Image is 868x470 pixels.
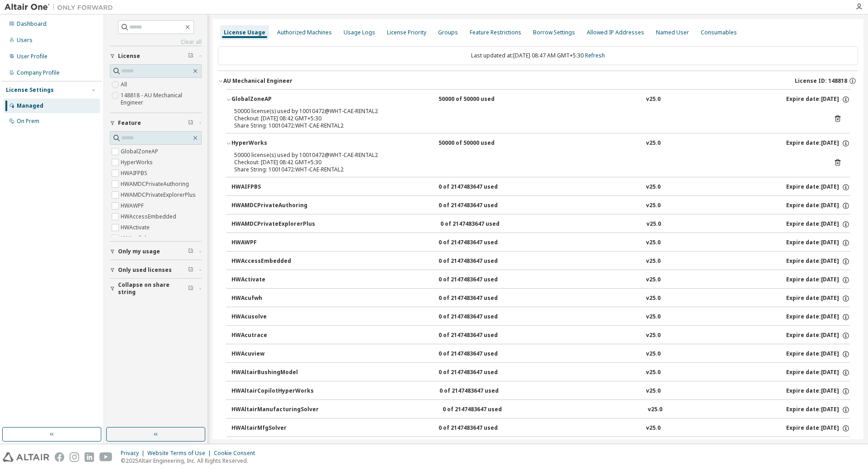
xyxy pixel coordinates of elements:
[231,424,313,432] div: HWAltairMfgSolver
[231,363,850,383] button: HWAltairBushingModel0 of 2147483647 usedv25.0Expire date:[DATE]
[231,332,313,340] div: HWAcutrace
[646,313,660,321] div: v25.0
[231,276,313,284] div: HWActivate
[231,406,319,414] div: HWAltairManufacturingSolver
[231,139,313,147] div: HyperWorks
[6,86,54,94] div: License Settings
[231,202,313,210] div: HWAMDCPrivateAuthoring
[795,77,847,85] span: License ID: 148818
[439,332,520,340] div: 0 of 2147483647 used
[470,29,521,36] div: Feature Restrictions
[121,157,155,168] label: HyperWorks
[231,294,313,303] div: HWAcufwh
[786,313,850,321] div: Expire date: [DATE]
[648,406,662,414] div: v25.0
[646,95,660,104] div: v25.0
[121,168,149,179] label: HWAIFPBS
[17,53,47,60] div: User Profile
[646,239,660,247] div: v25.0
[646,369,660,377] div: v25.0
[231,183,313,191] div: HWAIFPBS
[17,102,43,109] div: Managed
[231,270,850,290] button: HWActivate0 of 2147483647 usedv25.0Expire date:[DATE]
[786,95,850,104] div: Expire date: [DATE]
[786,276,850,284] div: Expire date: [DATE]
[646,139,660,147] div: v25.0
[110,279,202,299] button: Collapse on share string
[188,266,193,274] span: Clear filter
[344,29,375,36] div: Usage Logs
[701,29,737,36] div: Consumables
[110,38,202,46] a: Clear all
[234,159,820,166] div: Checkout: [DATE] 08:42 GMT+5:30
[121,179,191,190] label: HWAMDCPrivateAuthoring
[439,139,520,147] div: 50000 of 50000 used
[786,406,850,414] div: Expire date: [DATE]
[70,452,79,462] img: instagram.svg
[110,46,202,66] button: License
[786,369,850,377] div: Expire date: [DATE]
[3,452,49,462] img: altair_logo.svg
[443,406,524,414] div: 0 of 2147483647 used
[786,239,850,247] div: Expire date: [DATE]
[234,115,820,122] div: Checkout: [DATE] 08:42 GMT+5:30
[231,307,850,327] button: HWAcusolve0 of 2147483647 usedv25.0Expire date:[DATE]
[121,457,260,465] p: © 2025 Altair Engineering, Inc. All Rights Reserved.
[188,285,193,292] span: Clear filter
[121,190,198,200] label: HWAMDCPrivateExplorerPlus
[121,222,151,233] label: HWActivate
[234,166,820,173] div: Share String: 10010472:WHT-CAE-RENTAL2
[439,183,520,191] div: 0 of 2147483647 used
[224,29,265,36] div: License Usage
[439,313,520,321] div: 0 of 2147483647 used
[439,202,520,210] div: 0 of 2147483647 used
[786,332,850,340] div: Expire date: [DATE]
[231,387,314,395] div: HWAltairCopilotHyperWorks
[646,424,660,432] div: v25.0
[786,424,850,432] div: Expire date: [DATE]
[17,118,39,125] div: On Prem
[218,46,858,65] div: Last updated at: [DATE] 08:47 AM GMT+5:30
[17,20,47,28] div: Dashboard
[231,326,850,346] button: HWAcutrace0 of 2147483647 usedv25.0Expire date:[DATE]
[439,424,520,432] div: 0 of 2147483647 used
[121,79,129,90] label: All
[533,29,575,36] div: Borrow Settings
[231,257,313,266] div: HWAccessEmbedded
[231,289,850,309] button: HWAcufwh0 of 2147483647 usedv25.0Expire date:[DATE]
[188,248,193,255] span: Clear filter
[656,29,689,36] div: Named User
[231,220,315,228] div: HWAMDCPrivateExplorerPlus
[646,276,660,284] div: v25.0
[188,52,193,60] span: Clear filter
[277,29,332,36] div: Authorized Machines
[17,69,60,76] div: Company Profile
[118,119,141,127] span: Feature
[438,29,458,36] div: Groups
[587,29,644,36] div: Allowed IP Addresses
[231,177,850,197] button: HWAIFPBS0 of 2147483647 usedv25.0Expire date:[DATE]
[786,220,850,228] div: Expire date: [DATE]
[786,257,850,266] div: Expire date: [DATE]
[110,242,202,261] button: Only my usage
[646,294,660,303] div: v25.0
[188,119,193,127] span: Clear filter
[439,239,520,247] div: 0 of 2147483647 used
[231,252,850,271] button: HWAccessEmbedded0 of 2147483647 usedv25.0Expire date:[DATE]
[234,122,820,129] div: Share String: 10010472:WHT-CAE-RENTAL2
[5,3,118,12] img: Altair One
[234,152,820,159] div: 50000 license(s) used by 10010472@WHT-CAE-RENTAL2
[646,332,660,340] div: v25.0
[226,90,850,109] button: GlobalZoneAP50000 of 50000 usedv25.0Expire date:[DATE]
[439,294,520,303] div: 0 of 2147483647 used
[786,294,850,303] div: Expire date: [DATE]
[646,350,660,358] div: v25.0
[121,233,150,244] label: HWAcufwh
[226,133,850,153] button: HyperWorks50000 of 50000 usedv25.0Expire date:[DATE]
[99,452,113,462] img: youtube.svg
[118,266,172,274] span: Only used licenses
[147,450,214,457] div: Website Terms of Use
[646,183,660,191] div: v25.0
[231,418,850,438] button: HWAltairMfgSolver0 of 2147483647 usedv25.0Expire date:[DATE]
[786,183,850,191] div: Expire date: [DATE]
